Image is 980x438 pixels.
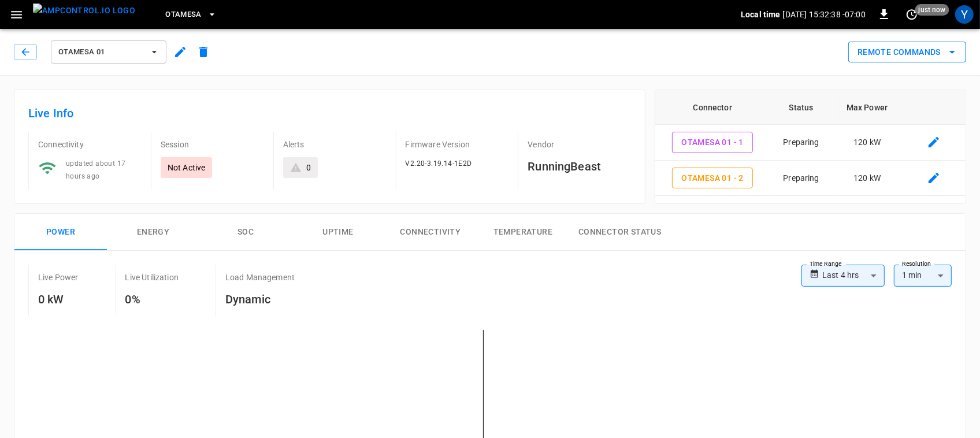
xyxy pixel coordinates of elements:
span: V2.20-3.19.14-1E2D [406,159,472,168]
p: Firmware Version [406,139,509,150]
button: OtaMesa 01 [51,40,166,64]
h6: RunningBeast [528,157,631,176]
table: connector table [655,90,966,196]
button: Remote Commands [848,42,966,63]
p: Vendor [528,139,631,150]
p: Load Management [225,272,295,283]
span: just now [915,4,949,16]
p: Live Utilization [125,272,179,283]
button: Temperature [477,214,569,251]
img: ampcontrol.io logo [33,3,135,18]
h6: 0 kW [38,290,79,309]
p: [DATE] 15:32:38 -07:00 [783,9,866,20]
p: Connectivity [38,139,142,150]
td: Preparing [770,161,833,196]
p: Not Active [168,162,206,173]
p: Live Power [38,272,79,283]
p: Session [161,139,264,150]
h6: Dynamic [225,290,295,309]
td: 120 kW [833,161,901,196]
label: Resolution [902,259,931,269]
h6: Live Info [28,104,631,123]
div: Last 4 hrs [822,265,885,287]
button: OtaMesa 01 - 1 [672,132,753,153]
th: Status [770,90,833,125]
button: Energy [107,214,199,251]
th: Connector [655,90,770,125]
th: Max Power [833,90,901,125]
button: Uptime [292,214,384,251]
div: 0 [306,162,311,173]
button: OtaMesa 01 - 2 [672,168,753,189]
td: Preparing [770,125,833,161]
span: OtaMesa 01 [58,46,144,59]
h6: 0% [125,290,179,309]
button: OtaMesa [161,3,221,26]
div: profile-icon [955,5,974,24]
button: set refresh interval [903,5,921,24]
span: updated about 17 hours ago [66,159,125,180]
button: Power [14,214,107,251]
button: Connectivity [384,214,477,251]
span: OtaMesa [165,8,202,21]
button: Connector Status [569,214,670,251]
button: SOC [199,214,292,251]
div: remote commands options [848,42,966,63]
p: Alerts [283,139,387,150]
div: 1 min [894,265,952,287]
label: Time Range [810,259,842,269]
td: 120 kW [833,125,901,161]
p: Local time [741,9,781,20]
